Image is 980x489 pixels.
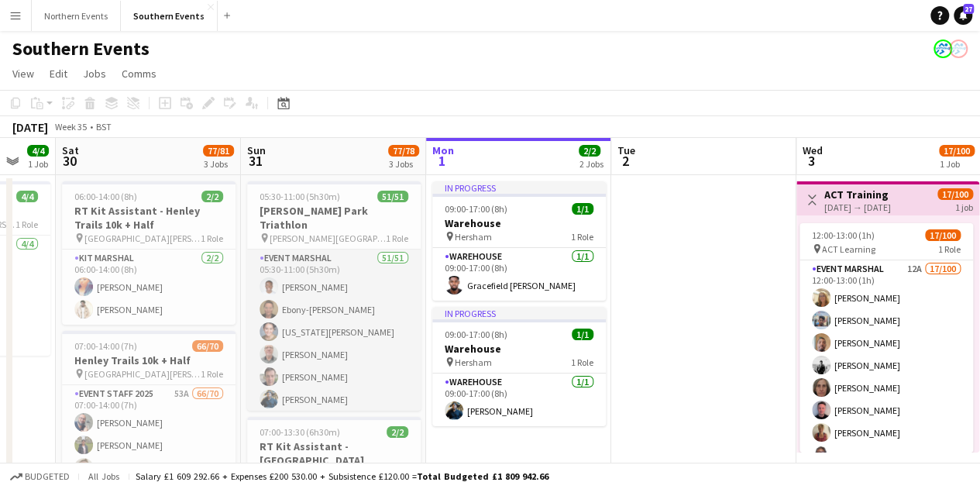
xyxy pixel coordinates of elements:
span: 31 [245,152,266,170]
span: Hersham [455,356,492,368]
span: 1 Role [571,231,593,243]
button: Budgeted [8,468,72,485]
a: View [6,64,40,84]
a: Comms [115,64,163,84]
span: 1/1 [572,203,593,215]
h3: Warehouse [432,216,606,230]
span: Total Budgeted £1 809 942.66 [417,470,548,482]
h3: Warehouse [432,342,606,356]
span: 17/100 [939,145,975,157]
span: All jobs [85,470,122,482]
span: Edit [50,67,67,81]
span: 1/1 [572,329,593,340]
span: 06:00-14:00 (8h) [74,191,137,202]
div: [DATE] → [DATE] [824,201,891,213]
button: Northern Events [32,1,121,31]
h1: Southern Events [12,37,150,60]
div: 1 Job [28,158,48,170]
app-user-avatar: RunThrough Events [949,40,968,58]
span: 4/4 [16,191,38,202]
span: 17/100 [937,188,973,200]
app-card-role: Kit Marshal2/206:00-14:00 (8h)[PERSON_NAME][PERSON_NAME] [62,250,236,325]
div: Salary £1 609 292.66 + Expenses £200 530.00 + Subsistence £120.00 = [136,470,548,482]
span: Hersham [455,231,492,243]
span: Jobs [83,67,106,81]
span: [GEOGRAPHIC_DATA][PERSON_NAME] [84,368,201,380]
span: 2 [615,152,635,170]
span: [PERSON_NAME][GEOGRAPHIC_DATA] [270,232,386,244]
span: 12:00-13:00 (1h) [812,229,875,241]
div: 2 Jobs [579,158,603,170]
span: 09:00-17:00 (8h) [445,329,507,340]
span: 4/4 [27,145,49,157]
a: 27 [954,6,972,25]
app-card-role: Warehouse1/109:00-17:00 (8h)Gracefield [PERSON_NAME] [432,248,606,301]
div: BST [96,121,112,133]
span: 77/78 [388,145,419,157]
div: 1 job [955,200,973,213]
app-job-card: 05:30-11:00 (5h30m)51/51[PERSON_NAME] Park Triathlon [PERSON_NAME][GEOGRAPHIC_DATA]1 RoleEvent Ma... [247,181,421,411]
app-job-card: In progress09:00-17:00 (8h)1/1Warehouse Hersham1 RoleWarehouse1/109:00-17:00 (8h)Gracefield [PERS... [432,181,606,301]
span: 2/2 [387,426,408,438]
span: 1 Role [938,243,961,255]
span: 07:00-14:00 (7h) [74,340,137,352]
span: 2/2 [201,191,223,202]
h3: ACT Training [824,188,891,201]
span: 51/51 [377,191,408,202]
h3: [PERSON_NAME] Park Triathlon [247,204,421,232]
div: 3 Jobs [389,158,418,170]
span: 27 [963,4,974,14]
span: ACT Learning [822,243,875,255]
span: Week 35 [51,121,90,133]
span: View [12,67,34,81]
h3: RT Kit Assistant - Henley Trails 10k + Half [62,204,236,232]
app-user-avatar: RunThrough Events [934,40,952,58]
span: 2/2 [579,145,600,157]
app-card-role: Warehouse1/109:00-17:00 (8h)[PERSON_NAME] [432,374,606,426]
span: 07:00-13:30 (6h30m) [260,426,340,438]
span: 1 Role [201,232,223,244]
span: 1 [430,152,454,170]
span: 30 [60,152,79,170]
span: 1 Role [386,232,408,244]
span: 77/81 [203,145,234,157]
span: 1 Role [571,356,593,368]
a: Jobs [77,64,112,84]
span: 09:00-17:00 (8h) [445,203,507,215]
app-job-card: 12:00-13:00 (1h)17/100 ACT Learning1 RoleEvent Marshal12A17/10012:00-13:00 (1h)[PERSON_NAME][PERS... [799,223,973,453]
div: In progress [432,307,606,319]
div: [DATE] [12,119,48,135]
span: Sun [247,143,266,157]
span: 17/100 [925,229,961,241]
span: Sat [62,143,79,157]
app-job-card: 06:00-14:00 (8h)2/2RT Kit Assistant - Henley Trails 10k + Half [GEOGRAPHIC_DATA][PERSON_NAME]1 Ro... [62,181,236,325]
div: 3 Jobs [204,158,233,170]
h3: RT Kit Assistant - [GEOGRAPHIC_DATA] [247,439,421,467]
span: Budgeted [25,471,70,482]
a: Edit [43,64,74,84]
span: Tue [617,143,635,157]
button: Southern Events [121,1,218,31]
span: 1 Role [15,219,38,230]
div: 1 Job [940,158,974,170]
span: Mon [432,143,454,157]
span: Comms [122,67,156,81]
span: 3 [800,152,823,170]
span: [GEOGRAPHIC_DATA][PERSON_NAME] [84,232,201,244]
div: In progress [432,181,606,194]
span: 1 Role [201,368,223,380]
h3: Henley Trails 10k + Half [62,353,236,367]
span: 66/70 [192,340,223,352]
span: 05:30-11:00 (5h30m) [260,191,340,202]
app-job-card: In progress09:00-17:00 (8h)1/1Warehouse Hersham1 RoleWarehouse1/109:00-17:00 (8h)[PERSON_NAME] [432,307,606,426]
span: Wed [803,143,823,157]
